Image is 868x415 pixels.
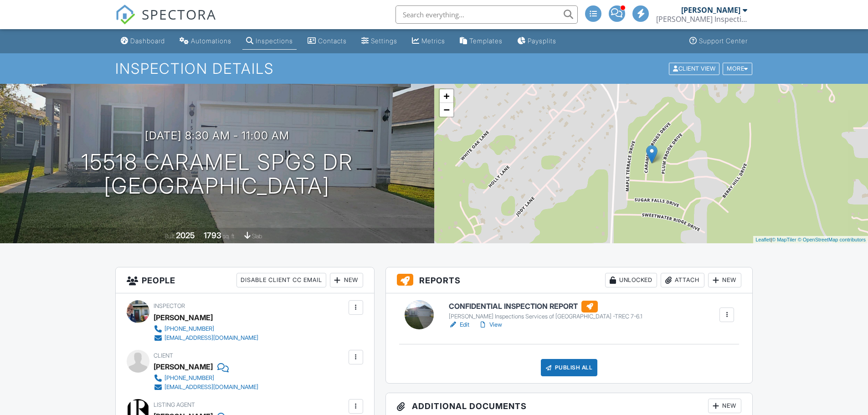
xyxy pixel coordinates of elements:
a: Leaflet [755,237,770,242]
a: Contacts [304,33,350,50]
img: The Best Home Inspection Software - Spectora [115,5,135,25]
a: Templates [456,33,506,50]
h6: CONFIDENTIAL INSPECTION REPORT [449,301,642,313]
div: [PERSON_NAME] Inspections Services of [GEOGRAPHIC_DATA] -TREC 7-6.1 [449,313,642,320]
div: Attach [661,273,704,287]
div: New [708,399,741,413]
div: New [708,273,741,287]
a: Client View [668,65,722,72]
span: Inspector [154,302,185,309]
div: Dashboard [130,37,165,45]
div: Templates [469,37,503,45]
a: © OpenStreetMap contributors [798,237,866,242]
div: Automations [191,37,231,45]
span: Built [164,233,175,240]
a: View [478,320,502,329]
div: Contacts [318,37,347,45]
div: [PHONE_NUMBER] [164,374,214,382]
a: Zoom out [440,103,453,117]
a: Zoom in [440,89,453,103]
div: Support Center [699,37,748,45]
div: [PERSON_NAME] [154,360,213,374]
div: Metrics [421,37,445,45]
div: Publish All [541,359,598,376]
div: Client View [669,62,719,75]
div: 2025 [176,231,195,240]
span: Listing Agent [154,401,195,408]
h1: 15518 Caramel Spgs Dr [GEOGRAPHIC_DATA] [81,150,353,199]
div: Disable Client CC Email [236,273,326,287]
h3: [DATE] 8:30 am - 11:00 am [145,129,289,142]
div: Inspections [256,37,293,45]
a: SPECTORA [115,12,216,31]
div: Morrell Inspection Services of Houston, LLC [656,15,747,24]
a: Inspections [242,33,297,50]
a: Settings [358,33,401,50]
div: [PERSON_NAME] [154,311,213,324]
h3: People [116,267,374,293]
h3: Reports [386,267,753,293]
a: [EMAIL_ADDRESS][DOMAIN_NAME] [154,383,258,392]
div: [PHONE_NUMBER] [164,325,214,333]
div: [EMAIL_ADDRESS][DOMAIN_NAME] [164,334,258,342]
span: SPECTORA [142,5,216,24]
div: More [723,62,752,75]
a: Edit [449,320,469,329]
div: 1793 [204,231,221,240]
div: [EMAIL_ADDRESS][DOMAIN_NAME] [164,384,258,391]
div: Settings [371,37,397,45]
a: Support Center [686,33,751,50]
div: [PERSON_NAME] [681,5,740,15]
div: New [330,273,363,287]
a: [PHONE_NUMBER] [154,324,258,333]
div: Paysplits [528,37,556,45]
span: slab [252,233,262,240]
a: [EMAIL_ADDRESS][DOMAIN_NAME] [154,333,258,343]
a: Dashboard [117,33,169,50]
a: Paysplits [514,33,560,50]
span: sq. ft. [223,233,236,240]
span: Client [154,352,173,359]
input: Search everything... [395,5,578,24]
div: | [753,236,868,244]
a: [PHONE_NUMBER] [154,374,258,383]
div: Unlocked [605,273,657,287]
a: © MapTiler [772,237,796,242]
a: CONFIDENTIAL INSPECTION REPORT [PERSON_NAME] Inspections Services of [GEOGRAPHIC_DATA] -TREC 7-6.1 [449,301,642,321]
a: Metrics [408,33,449,50]
h1: Inspection Details [115,61,753,77]
a: Automations (Advanced) [176,33,235,50]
